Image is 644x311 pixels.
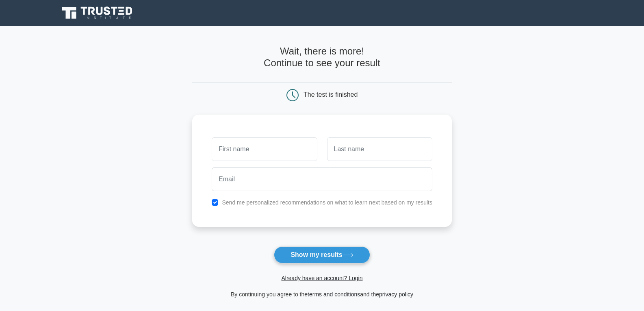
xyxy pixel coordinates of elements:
a: terms and conditions [308,291,360,298]
div: The test is finished [304,91,358,98]
a: privacy policy [379,291,413,298]
a: Already have an account? Login [281,275,362,281]
button: Show my results [274,246,370,263]
input: Last name [327,137,432,161]
input: First name [212,137,317,161]
div: By continuing you agree to the and the [187,289,457,299]
label: Send me personalized recommendations on what to learn next based on my results [222,199,432,206]
input: Email [212,167,432,191]
h4: Wait, there is more! Continue to see your result [192,46,452,69]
